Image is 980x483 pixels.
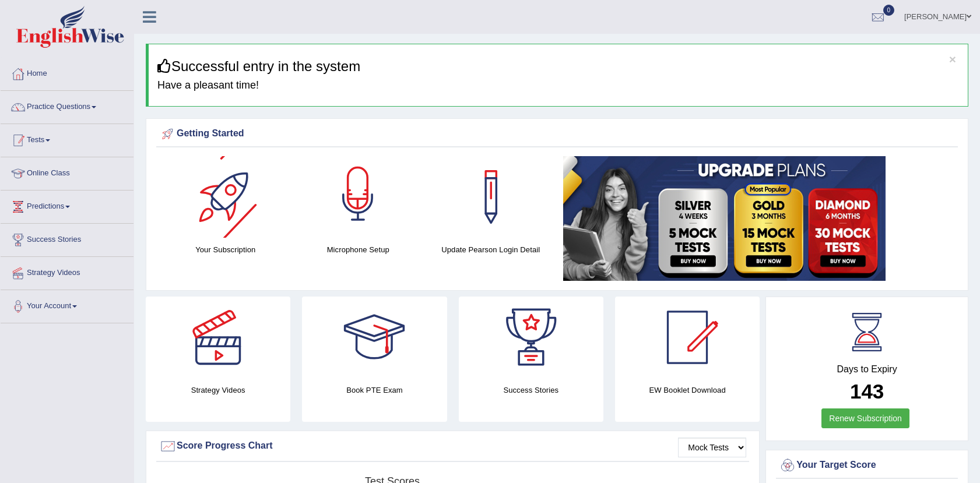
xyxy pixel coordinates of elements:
a: Predictions [1,191,134,220]
a: Your Account [1,290,134,319]
a: Practice Questions [1,91,134,120]
h4: EW Booklet Download [615,384,760,396]
h3: Successful entry in the system [157,59,959,74]
a: Renew Subscription [821,408,909,428]
h4: Days to Expiry [779,364,955,375]
a: Success Stories [1,224,134,253]
h4: Your Subscription [165,244,286,256]
h4: Success Stories [459,384,603,396]
a: Tests [1,124,134,153]
div: Your Target Score [779,457,955,474]
h4: Microphone Setup [298,244,419,256]
b: 143 [850,380,884,403]
h4: Have a pleasant time! [157,80,959,91]
span: 0 [883,5,895,16]
h4: Update Pearson Login Detail [430,244,552,256]
h4: Strategy Videos [146,384,290,396]
div: Getting Started [159,125,955,143]
div: Score Progress Chart [159,438,746,455]
a: Online Class [1,157,134,186]
button: × [949,53,956,65]
a: Home [1,58,134,87]
img: small5.jpg [563,156,886,281]
h4: Book PTE Exam [302,384,447,396]
a: Strategy Videos [1,257,134,286]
